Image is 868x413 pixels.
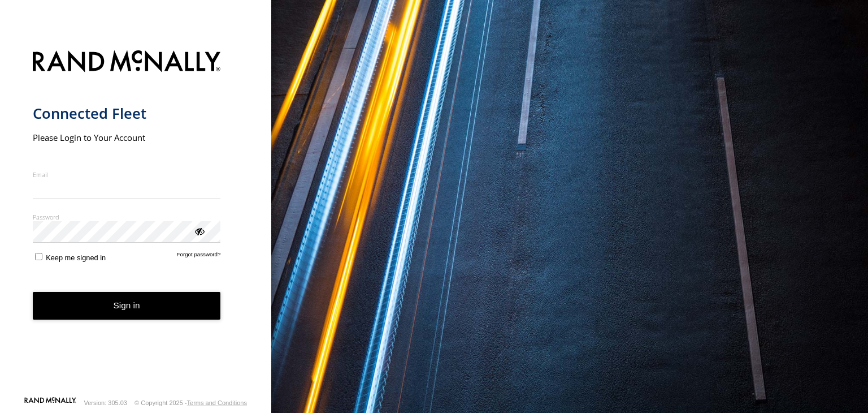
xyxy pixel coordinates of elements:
[46,253,106,262] span: Keep me signed in
[33,48,221,77] img: Rand McNally
[33,44,239,396] form: main
[35,253,42,260] input: Keep me signed in
[33,213,221,221] label: Password
[33,292,221,320] button: Sign in
[134,399,247,406] div: © Copyright 2025 -
[33,170,221,179] label: Email
[33,132,221,143] h2: Please Login to Your Account
[84,399,127,406] div: Version: 305.03
[193,225,205,236] div: ViewPassword
[187,399,247,406] a: Terms and Conditions
[33,104,221,123] h1: Connected Fleet
[177,251,221,262] a: Forgot password?
[24,397,76,408] a: Visit our Website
